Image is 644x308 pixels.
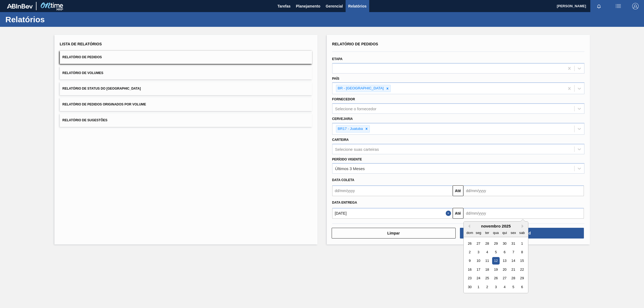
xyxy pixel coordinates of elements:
div: Choose terça-feira, 11 de novembro de 2025 [483,257,491,264]
div: Choose sábado, 29 de novembro de 2025 [518,274,525,282]
span: Relatório de Pedidos Originados por Volume [63,102,146,106]
div: Choose sábado, 15 de novembro de 2025 [518,257,525,264]
div: Choose domingo, 2 de novembro de 2025 [466,248,473,256]
button: Relatório de Pedidos Originados por Volume [60,98,312,111]
img: TNhmsLtSVTkK8tSr43FrP2fwEKptu5GPRR3wAAAABJRU5ErkJggg== [7,4,33,9]
div: BR - [GEOGRAPHIC_DATA] [336,85,385,92]
div: Choose quarta-feira, 12 de novembro de 2025 [492,257,499,264]
div: Selecione o fornecedor [335,107,376,111]
button: Relatório de Status do [GEOGRAPHIC_DATA] [60,82,312,95]
span: Data entrega [332,201,357,204]
label: Período Vigente [332,157,362,161]
button: Relatório de Pedidos [60,51,312,64]
span: Relatório de Pedidos [63,55,102,59]
div: Choose terça-feira, 4 de novembro de 2025 [483,248,491,256]
label: País [332,77,339,80]
div: Choose domingo, 26 de outubro de 2025 [466,240,473,247]
label: Etapa [332,57,343,61]
div: sex [510,229,517,236]
div: Choose segunda-feira, 1 de dezembro de 2025 [475,283,482,291]
div: ter [483,229,491,236]
input: dd/mm/yyyy [332,208,453,219]
img: Logout [632,3,639,9]
button: Previous Month [466,224,470,228]
span: Relatório de Sugestões [63,118,108,122]
div: sab [518,229,525,236]
div: qui [501,229,508,236]
div: Choose domingo, 23 de novembro de 2025 [466,274,473,282]
div: month 2025-11 [465,239,526,291]
div: Últimos 3 Meses [335,166,365,171]
div: dom [466,229,473,236]
div: Choose segunda-feira, 10 de novembro de 2025 [475,257,482,264]
div: Choose quinta-feira, 30 de outubro de 2025 [501,240,508,247]
h1: Relatórios [5,16,101,23]
div: Choose sexta-feira, 14 de novembro de 2025 [510,257,517,264]
span: Lista de Relatórios [60,42,102,46]
input: dd/mm/yyyy [463,208,584,219]
label: Carteira [332,138,349,142]
div: Choose sábado, 1 de novembro de 2025 [518,240,525,247]
button: Limpar [332,228,456,239]
img: userActions [615,3,621,9]
label: Cervejaria [332,117,353,121]
button: Relatório de Sugestões [60,114,312,127]
button: Download [460,228,584,239]
div: Choose segunda-feira, 17 de novembro de 2025 [475,266,482,273]
button: Notificações [590,2,608,10]
div: Choose quinta-feira, 20 de novembro de 2025 [501,266,508,273]
div: Choose quinta-feira, 4 de dezembro de 2025 [501,283,508,291]
div: Choose quinta-feira, 6 de novembro de 2025 [501,248,508,256]
div: Choose quarta-feira, 5 de novembro de 2025 [492,248,499,256]
div: Choose domingo, 9 de novembro de 2025 [466,257,473,264]
div: Choose terça-feira, 28 de outubro de 2025 [483,240,491,247]
div: Choose sexta-feira, 7 de novembro de 2025 [510,248,517,256]
div: Choose sexta-feira, 31 de outubro de 2025 [510,240,517,247]
div: Choose terça-feira, 25 de novembro de 2025 [483,274,491,282]
div: Choose sexta-feira, 21 de novembro de 2025 [510,266,517,273]
div: Choose sexta-feira, 28 de novembro de 2025 [510,274,517,282]
span: Planejamento [296,3,320,9]
div: Choose segunda-feira, 24 de novembro de 2025 [475,274,482,282]
div: Choose sábado, 6 de dezembro de 2025 [518,283,525,291]
button: Até [453,185,463,196]
div: Choose quarta-feira, 19 de novembro de 2025 [492,266,499,273]
button: Next Month [522,224,525,228]
span: Relatório de Status do [GEOGRAPHIC_DATA] [63,87,141,90]
div: Choose sábado, 8 de novembro de 2025 [518,248,525,256]
div: Choose segunda-feira, 3 de novembro de 2025 [475,248,482,256]
div: novembro 2025 [464,224,528,228]
div: Choose segunda-feira, 27 de outubro de 2025 [475,240,482,247]
button: Até [453,208,463,219]
input: dd/mm/yyyy [463,185,584,196]
label: Fornecedor [332,97,355,101]
div: Choose quinta-feira, 27 de novembro de 2025 [501,274,508,282]
span: Relatórios [348,3,367,9]
div: Choose quarta-feira, 29 de outubro de 2025 [492,240,499,247]
span: Gerencial [326,3,343,9]
div: Selecione suas carteiras [335,147,379,151]
div: Choose quarta-feira, 26 de novembro de 2025 [492,274,499,282]
div: Choose domingo, 30 de novembro de 2025 [466,283,473,291]
span: Tarefas [277,3,291,9]
div: Choose domingo, 16 de novembro de 2025 [466,266,473,273]
div: Choose quinta-feira, 13 de novembro de 2025 [501,257,508,264]
div: Choose quarta-feira, 3 de dezembro de 2025 [492,283,499,291]
div: Choose terça-feira, 2 de dezembro de 2025 [483,283,491,291]
div: Choose terça-feira, 18 de novembro de 2025 [483,266,491,273]
span: Relatório de Pedidos [332,42,378,46]
button: Close [446,208,453,219]
div: Choose sexta-feira, 5 de dezembro de 2025 [510,283,517,291]
div: Choose sábado, 22 de novembro de 2025 [518,266,525,273]
span: Relatório de Volumes [63,71,103,75]
div: BR17 - Juatuba [336,126,364,132]
input: dd/mm/yyyy [332,185,453,196]
span: Data coleta [332,178,354,182]
div: seg [475,229,482,236]
button: Relatório de Volumes [60,67,312,80]
div: qua [492,229,499,236]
